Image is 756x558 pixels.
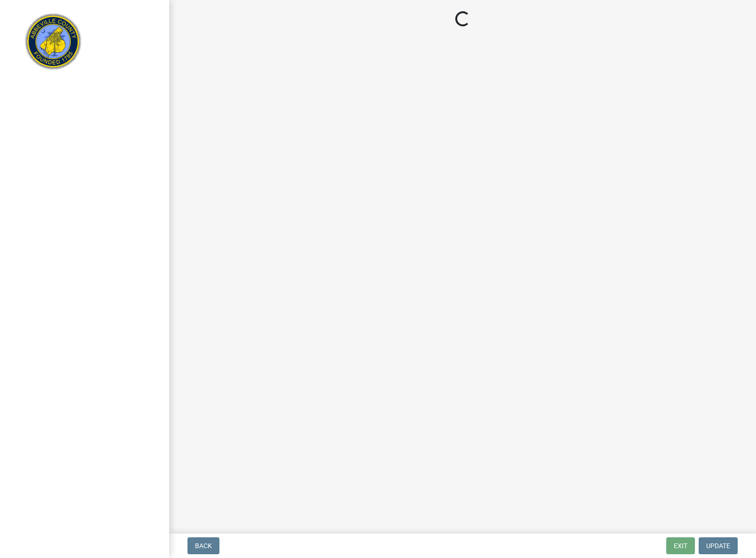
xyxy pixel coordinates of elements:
img: Abbeville County, South Carolina [19,10,88,79]
button: Back [187,537,219,554]
button: Update [699,537,738,554]
span: Back [195,542,212,550]
button: Exit [666,537,695,554]
span: Update [706,542,730,550]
